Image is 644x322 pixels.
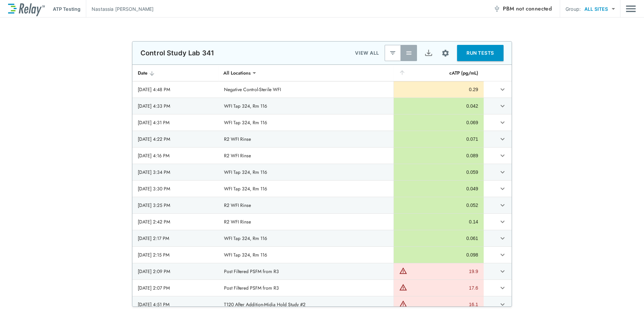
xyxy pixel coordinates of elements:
img: LuminUltra Relay [8,2,45,16]
div: cATP (pg/mL) [399,69,478,77]
div: All Locations [219,66,255,80]
div: 0.098 [399,251,478,258]
div: 0.071 [399,136,478,142]
button: RUN TESTS [457,45,504,61]
div: 0.069 [399,119,478,126]
button: expand row [497,216,508,227]
div: 17.6 [409,285,478,291]
td: R2 WFI Rinse [219,214,393,230]
div: 0.061 [399,235,478,242]
div: [DATE] 4:48 PM [138,86,213,93]
button: expand row [497,299,508,310]
div: [DATE] 2:15 PM [138,251,213,258]
td: R2 WFI Rinse [219,197,393,213]
div: [DATE] 3:25 PM [138,202,213,209]
div: [DATE] 2:09 PM [138,268,213,275]
div: [DATE] 4:51 PM [138,301,213,308]
div: 0.14 [399,218,478,225]
button: expand row [497,117,508,128]
button: Main menu [626,2,636,15]
td: R2 WFI Rinse [219,131,393,147]
div: [DATE] 2:42 PM [138,218,213,225]
button: expand row [497,199,508,211]
td: R2 WFI Rinse [219,147,393,164]
p: ATP Testing [53,5,80,12]
div: 19.9 [409,268,478,275]
button: expand row [497,84,508,95]
button: PBM not connected [491,2,554,16]
img: Offline Icon [493,5,500,12]
td: WFI Tap 324, Rm 116 [219,164,393,180]
div: [DATE] 4:31 PM [138,119,213,126]
div: 0.29 [399,86,478,93]
td: Post Filtered PSFM from R3 [219,280,393,296]
td: WFI Tap 324, Rm 116 [219,181,393,197]
p: Nastassia [PERSON_NAME] [92,5,154,12]
iframe: Resource center [622,302,637,317]
img: Drawer Icon [626,2,636,15]
img: Warning [399,300,407,308]
div: [DATE] 4:16 PM [138,152,213,159]
th: Date [132,65,219,81]
button: Export [420,45,437,61]
p: VIEW ALL [355,49,379,57]
img: Settings Icon [441,49,450,57]
div: 0.089 [399,152,478,159]
div: [DATE] 4:33 PM [138,103,213,109]
td: Post Filtered PSFM from R3 [219,263,393,279]
td: WFI Tap 324, Rm 116 [219,114,393,131]
img: Latest [389,50,396,56]
p: Group: [566,5,581,12]
div: [DATE] 3:34 PM [138,169,213,176]
button: expand row [497,266,508,277]
div: [DATE] 2:07 PM [138,285,213,291]
td: WFI Tap 324, Rm 116 [219,247,393,263]
td: WFI Tap 324, Rm 116 [219,230,393,246]
div: [DATE] 3:30 PM [138,185,213,192]
button: expand row [497,100,508,112]
td: T120 After Addition-Midia Hold Study #2 [219,296,393,313]
td: Negative Control-Sterile WFI [219,81,393,98]
div: 16.1 [409,301,478,308]
td: WFI Tap 324, Rm 116 [219,98,393,114]
button: expand row [497,150,508,161]
span: not connected [516,5,552,12]
img: Warning [399,283,407,291]
div: 0.059 [399,169,478,176]
div: [DATE] 2:17 PM [138,235,213,242]
button: Site setup [437,44,454,62]
button: expand row [497,133,508,145]
button: expand row [497,249,508,261]
div: 0.042 [399,103,478,109]
img: Export Icon [424,49,433,57]
button: expand row [497,233,508,244]
img: Warning [399,267,407,275]
button: expand row [497,282,508,294]
button: expand row [497,166,508,178]
div: 0.049 [399,185,478,192]
button: expand row [497,183,508,194]
img: View All [406,50,412,56]
span: PBM [503,4,552,14]
p: Control Study Lab 341 [140,49,214,57]
div: 0.052 [399,202,478,209]
div: [DATE] 4:22 PM [138,136,213,142]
